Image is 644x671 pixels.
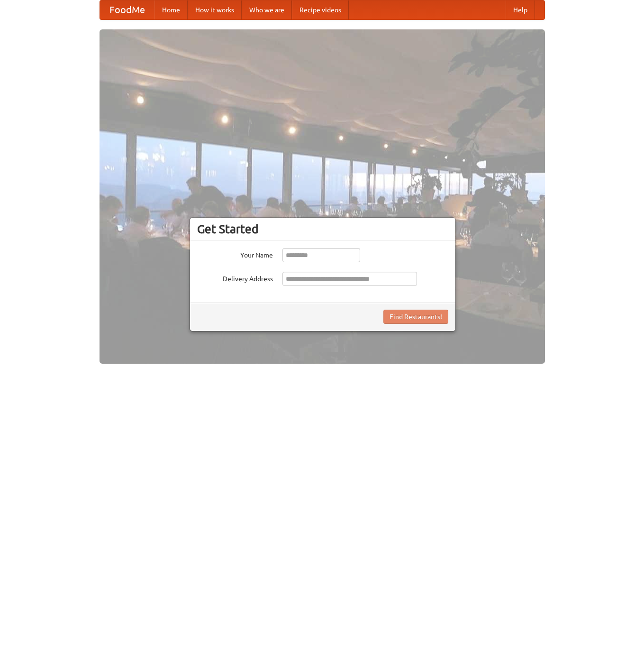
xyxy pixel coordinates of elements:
[197,222,448,236] h3: Get Started
[188,0,242,19] a: How it works
[383,310,448,324] button: Find Restaurants!
[506,0,535,19] a: Help
[154,0,188,19] a: Home
[292,0,349,19] a: Recipe videos
[242,0,292,19] a: Who we are
[197,248,273,260] label: Your Name
[197,272,273,284] label: Delivery Address
[100,0,154,19] a: FoodMe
